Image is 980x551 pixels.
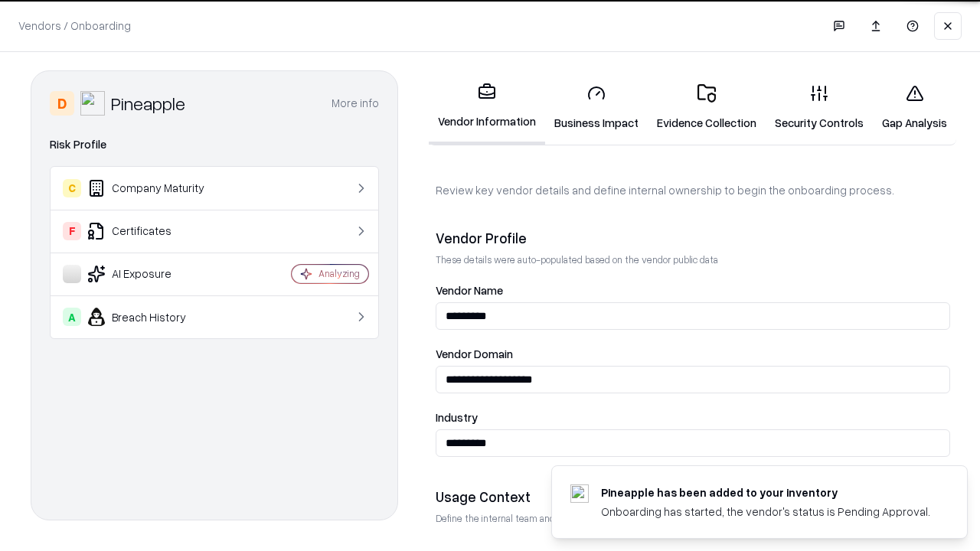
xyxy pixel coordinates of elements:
[436,285,950,296] label: Vendor Name
[50,91,74,116] div: D
[18,18,131,34] p: Vendors / Onboarding
[332,90,379,117] button: More info
[63,308,246,326] div: Breach History
[318,267,360,280] div: Analyzing
[436,412,950,423] label: Industry
[436,229,950,247] div: Vendor Profile
[436,487,950,506] div: Usage Context
[545,72,648,143] a: Business Impact
[436,512,950,525] p: Define the internal team and reason for using this vendor. This helps assess business relevance a...
[436,348,950,360] label: Vendor Domain
[63,265,246,283] div: AI Exposure
[601,484,930,500] div: Pineapple has been added to your inventory
[873,72,956,143] a: Gap Analysis
[766,72,873,143] a: Security Controls
[50,135,379,154] div: Risk Profile
[436,182,950,198] p: Review key vendor details and define internal ownership to begin the onboarding process.
[63,179,246,197] div: Company Maturity
[63,308,81,326] div: A
[648,72,766,143] a: Evidence Collection
[63,179,81,197] div: C
[111,91,185,116] div: Pineapple
[601,504,930,520] div: Onboarding has started, the vendor's status is Pending Approval.
[63,222,246,240] div: Certificates
[63,222,81,240] div: F
[570,484,589,503] img: pineappleenergy.com
[436,253,950,266] p: These details were auto-populated based on the vendor public data
[80,91,105,116] img: Pineapple
[429,70,545,145] a: Vendor Information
